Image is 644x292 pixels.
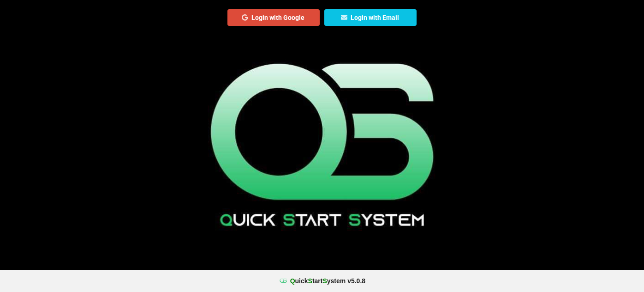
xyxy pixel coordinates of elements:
button: Login with Google [227,9,320,26]
span: S [308,277,312,285]
span: S [322,277,327,285]
button: Login with Email [324,9,417,26]
span: Q [290,277,295,285]
img: favicon.ico [279,276,288,286]
b: uick tart ystem v 5.0.8 [290,276,365,286]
